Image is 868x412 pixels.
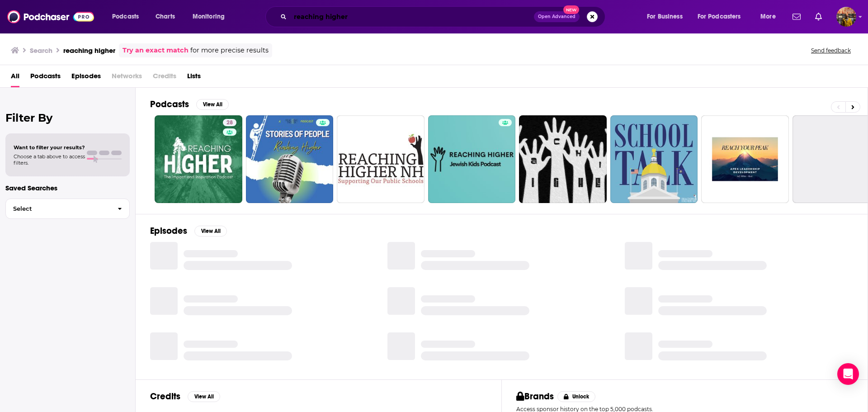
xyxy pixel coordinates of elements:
[30,69,61,87] a: Podcasts
[196,99,229,110] button: View All
[150,391,220,402] a: CreditsView All
[71,69,101,87] a: Episodes
[760,10,776,23] span: More
[188,391,220,402] button: View All
[150,99,229,110] a: PodcastsView All
[692,9,754,24] button: open menu
[186,9,236,24] button: open menu
[836,7,856,27] img: User Profile
[193,10,225,23] span: Monitoring
[226,118,233,128] span: 28
[811,9,826,24] a: Show notifications dropdown
[563,5,580,14] span: New
[150,9,180,24] a: Charts
[150,225,187,237] h2: Episodes
[150,99,189,110] h2: Podcasts
[6,206,110,212] span: Select
[63,46,115,55] h3: reaching higher
[11,69,19,87] a: All
[647,10,683,23] span: For Business
[7,8,94,25] img: Podchaser - Follow, Share and Rate Podcasts
[14,144,85,151] span: Want to filter your results?
[836,7,856,27] span: Logged in as hratnayake
[30,46,52,55] h3: Search
[789,9,804,24] a: Show notifications dropdown
[112,10,139,23] span: Podcasts
[808,47,854,54] button: Send feedback
[153,69,176,87] span: Credits
[5,111,130,124] h2: Filter By
[123,45,189,56] a: Try an exact match
[187,69,201,87] a: Lists
[150,391,180,402] h2: Credits
[190,45,269,56] span: for more precise results
[150,225,227,237] a: EpisodesView All
[194,226,227,237] button: View All
[156,10,175,23] span: Charts
[274,6,614,27] div: Search podcasts, credits, & more...
[155,115,242,203] a: 28
[516,391,554,402] h2: Brands
[557,391,596,402] button: Unlock
[5,199,130,219] button: Select
[106,9,151,24] button: open menu
[534,11,580,22] button: Open AdvancedNew
[837,363,859,385] div: Open Intercom Messenger
[641,9,694,24] button: open menu
[836,7,856,27] button: Show profile menu
[290,9,534,24] input: Search podcasts, credits, & more...
[223,119,236,126] a: 28
[698,10,741,23] span: For Podcasters
[5,184,130,192] p: Saved Searches
[754,9,787,24] button: open menu
[538,14,576,19] span: Open Advanced
[14,153,85,166] span: Choose a tab above to access filters.
[112,69,142,87] span: Networks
